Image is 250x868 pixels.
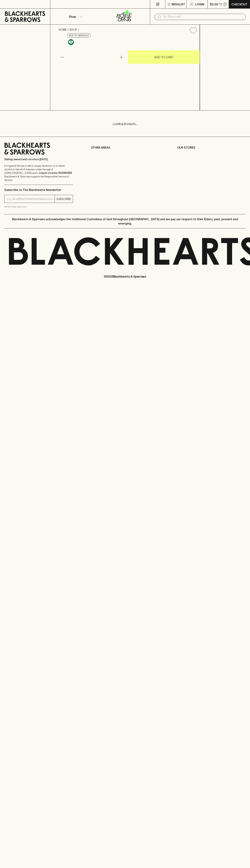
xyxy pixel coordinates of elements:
p: OUR STORES [177,145,246,150]
button: Shop [50,9,100,24]
p: We will never spam you [4,205,73,208]
p: Loading products... [4,122,246,126]
p: Blackhearts & Sparrows acknowledges the traditional Custodians of land throughout [GEOGRAPHIC_DAT... [7,217,243,226]
button: Add to wishlist [188,26,198,35]
a: HOME [59,28,67,31]
p: Shop [69,14,76,19]
input: Try "Pinot noir" [163,14,243,20]
p: OTHER AREAS [91,145,159,150]
p: Login [195,2,204,6]
p: Checkout [231,2,247,6]
button: SUBSCRIBE [55,195,73,203]
p: Sibling owned and run since [DATE] [4,158,73,161]
a: Made without the use of any animal products. [67,38,75,46]
input: e.g. jane@blackheartsandsparrows.com.au [7,196,55,202]
button: ADD TO CART [128,50,200,64]
strong: Liquor License #32064953 [39,171,72,174]
p: ⠀ [50,2,53,6]
p: 0 [224,3,226,5]
p: $0.00 [210,2,218,6]
a: SHOP [70,28,77,31]
p: It is against the law to sell or supply alcohol to, or to obtain alcohol on behalf of a person un... [4,164,73,182]
p: ADD TO CART [154,55,174,59]
p: SUBSCRIBE [56,197,71,201]
img: 38566.png [56,37,200,110]
p: Subscribe to The Blackhearts Newsletter [4,188,73,192]
button: Add to wishlist [67,33,91,38]
p: Wishlist [172,2,185,6]
img: Vegan [68,39,74,45]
